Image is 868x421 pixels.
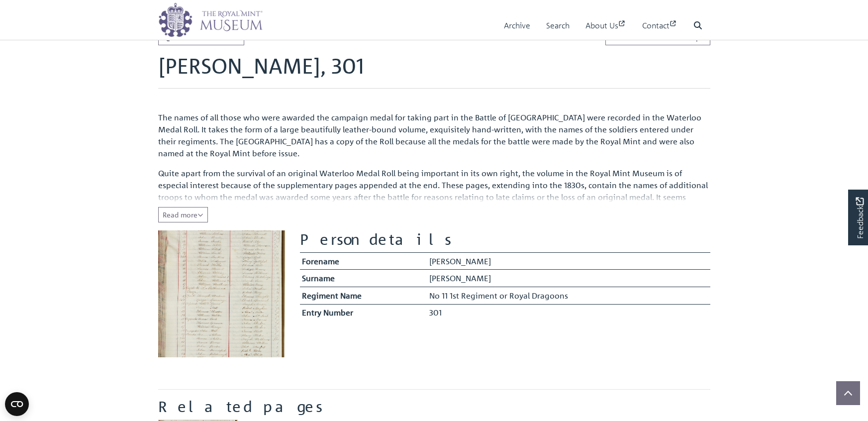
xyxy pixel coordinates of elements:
[427,270,710,287] td: [PERSON_NAME]
[427,252,710,270] td: [PERSON_NAME]
[300,270,427,287] th: Surname
[300,287,427,304] th: Regiment Name
[163,210,203,219] span: Read more
[546,11,570,40] a: Search
[642,11,677,40] a: Contact
[300,252,427,270] th: Forename
[585,11,626,40] a: About Us
[836,381,860,405] button: Scroll to top
[5,392,29,416] button: Open CMP widget
[854,197,866,238] span: Feedback
[504,11,530,40] a: Archive
[158,168,708,226] span: Quite apart from the survival of an original Waterloo Medal Roll being important in its own right...
[158,112,701,158] span: The names of all those who were awarded the campaign medal for taking part in the Battle of [GEOG...
[427,287,710,304] td: No 11 1st Regiment or Royal Dragoons
[427,304,710,321] td: 301
[848,190,868,245] a: Would you like to provide feedback?
[158,2,263,37] img: logo_wide.png
[158,53,710,88] h1: [PERSON_NAME], 301
[300,304,427,321] th: Entry Number
[158,207,208,222] button: Read all of the content
[158,398,710,416] h2: Related pages
[300,230,710,248] h2: Person details
[158,230,285,357] img: Walker, William, 301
